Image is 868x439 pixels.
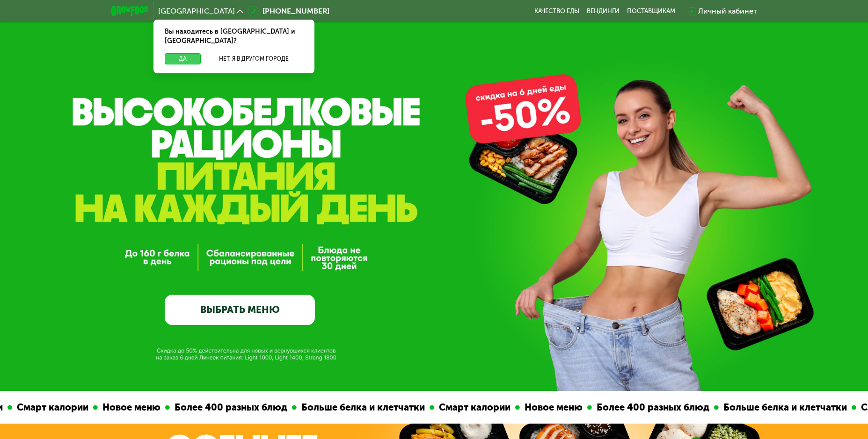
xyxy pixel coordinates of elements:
div: Больше белка и клетчатки [280,400,413,415]
a: [PHONE_NUMBER] [248,6,329,17]
button: Да [165,53,201,64]
div: поставщикам [627,7,675,15]
div: Смарт калории [418,400,499,415]
a: ВЫБРАТЬ МЕНЮ [165,295,315,325]
div: Новое меню [503,400,571,415]
div: Новое меню [81,400,149,415]
div: Личный кабинет [698,6,757,17]
a: Вендинги [587,7,620,15]
div: Вы находитесь в [GEOGRAPHIC_DATA] и [GEOGRAPHIC_DATA]? [153,20,314,53]
div: Более 400 разных блюд [153,400,276,415]
button: Нет, я в другом городе [204,53,303,64]
span: [GEOGRAPHIC_DATA] [158,7,235,15]
a: Качество еды [534,7,579,15]
div: Больше белка и клетчатки [702,400,835,415]
div: Более 400 разных блюд [576,400,698,415]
